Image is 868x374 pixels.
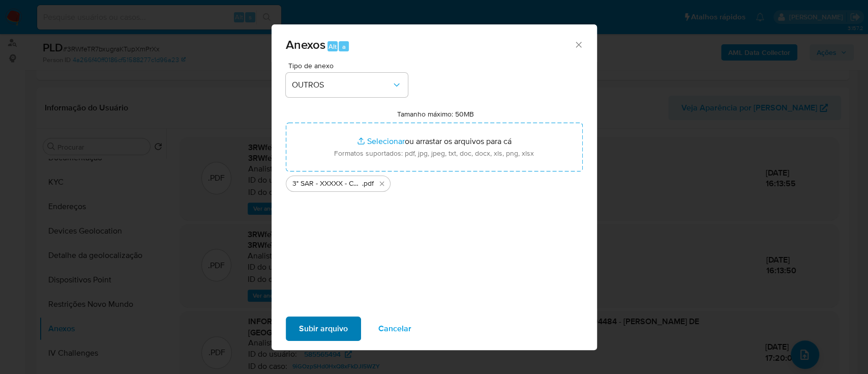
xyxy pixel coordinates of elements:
[288,62,410,69] span: Tipo de anexo
[286,73,408,97] button: OUTROS
[376,178,388,190] button: Excluir 3° SAR - XXXXX - CPF 04212694484 - RUI MAGALHAES DE LIMA.pdf
[286,36,325,53] span: Anexos
[574,40,583,49] button: Fechar
[292,179,362,189] span: 3° SAR - XXXXX - CPF 04212694484 - [PERSON_NAME] DE [GEOGRAPHIC_DATA]
[292,80,392,90] span: OUTROS
[286,171,583,192] ul: Arquivos selecionados
[342,42,346,51] span: a
[299,318,348,340] span: Subir arquivo
[328,42,337,51] span: Alt
[286,317,361,341] button: Subir arquivo
[365,317,425,341] button: Cancelar
[397,109,474,119] label: Tamanho máximo: 50MB
[362,179,374,189] span: .pdf
[378,318,411,340] span: Cancelar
